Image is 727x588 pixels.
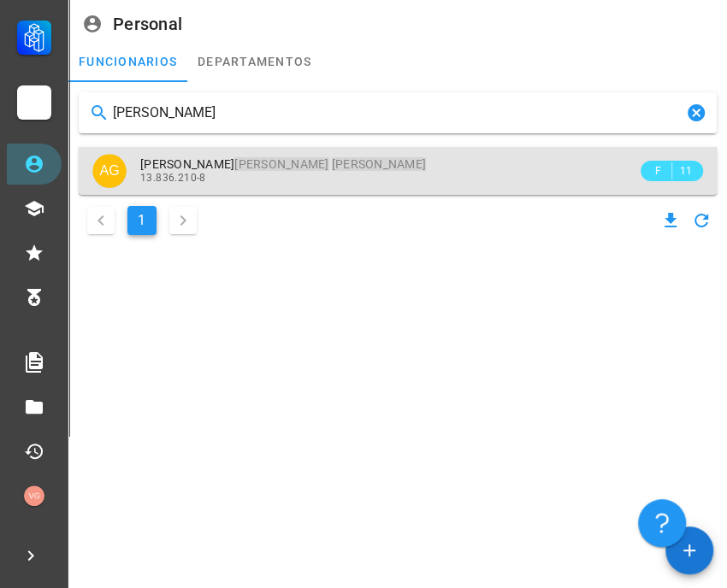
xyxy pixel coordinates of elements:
button: Clear [686,103,706,123]
div: avatar [92,154,127,188]
input: Buscar funcionarios… [113,99,683,126]
span: 11 [679,162,693,179]
div: avatar [24,485,44,506]
span: 13.836.210-8 [140,172,206,184]
div: Personal [113,15,182,33]
nav: Navegación de paginación [79,202,205,239]
button: Página actual, página 1 [127,206,157,235]
span: AG [99,154,119,188]
a: departamentos [187,41,322,82]
span: [PERSON_NAME] [140,157,426,171]
mark: [PERSON_NAME] [332,157,426,171]
span: F [651,162,665,179]
a: funcionarios [68,41,187,82]
mark: [PERSON_NAME] [234,157,328,171]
